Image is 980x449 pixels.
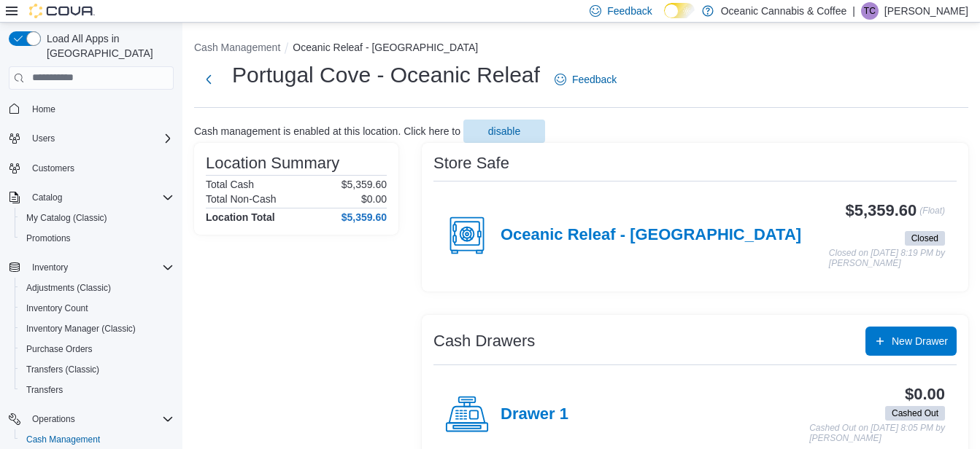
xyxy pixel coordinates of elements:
span: Dark Mode [664,18,665,19]
button: Inventory Count [15,298,180,319]
button: Operations [3,409,180,429]
a: Inventory Manager (Classic) [20,320,142,337]
p: (Float) [919,202,945,228]
a: Customers [26,160,80,177]
span: Home [32,104,55,115]
span: Transfers [26,384,63,396]
span: Feedback [572,72,617,87]
span: Customers [26,159,174,177]
a: Adjustments (Classic) [20,279,117,297]
p: Oceanic Cannabis & Coffee [721,2,847,20]
span: Catalog [26,189,174,206]
button: Purchase Orders [15,339,180,359]
span: Operations [32,413,75,425]
span: Load All Apps in [GEOGRAPHIC_DATA] [41,31,174,60]
h4: Drawer 1 [501,405,568,424]
span: New Drawer [892,334,948,348]
span: Cash Management [20,431,174,448]
h6: Total Non-Cash [206,193,277,205]
span: My Catalog (Classic) [26,212,107,224]
button: Inventory Manager (Classic) [15,319,180,339]
span: Inventory [32,262,68,273]
p: $5,359.60 [342,179,387,190]
span: Home [26,100,174,118]
span: Closed [911,232,938,245]
span: Promotions [26,233,71,244]
button: Operations [26,410,81,428]
nav: An example of EuiBreadcrumbs [194,40,968,58]
span: Cash Management [26,434,100,445]
span: Inventory Count [26,302,88,314]
img: Cova [29,4,95,18]
a: Home [26,101,61,118]
a: Promotions [20,230,77,247]
a: Purchase Orders [20,340,99,358]
h3: $5,359.60 [846,202,917,219]
button: Promotions [15,228,180,249]
span: Customers [32,163,74,174]
span: Transfers [20,381,174,399]
span: Transfers (Classic) [26,364,99,375]
a: Cash Management [20,431,106,448]
button: Customers [3,157,180,179]
span: Inventory [26,259,174,276]
span: Purchase Orders [26,343,93,355]
p: | [852,2,855,20]
p: Cash management is enabled at this location. Click here to [194,125,460,137]
span: Adjustments (Classic) [26,282,111,294]
span: Cashed Out [892,407,938,420]
a: My Catalog (Classic) [20,209,113,227]
span: Inventory Count [20,300,174,317]
span: Cashed Out [885,406,945,421]
button: Next [194,65,223,94]
h3: Cash Drawers [433,332,535,350]
h4: Location Total [206,211,275,223]
span: Closed [905,231,945,246]
span: Catalog [32,192,62,203]
button: Users [3,128,180,149]
h4: Oceanic Releaf - [GEOGRAPHIC_DATA] [501,226,801,245]
button: Home [3,98,180,120]
button: My Catalog (Classic) [15,208,180,228]
span: Promotions [20,230,174,247]
a: Transfers [20,381,69,399]
button: Transfers (Classic) [15,359,180,380]
p: Cashed Out on [DATE] 8:05 PM by [PERSON_NAME] [809,423,945,443]
h1: Portugal Cove - Oceanic Releaf [232,60,540,90]
span: Feedback [607,4,652,18]
span: Purchase Orders [20,340,174,358]
span: disable [488,124,520,138]
span: Inventory Manager (Classic) [20,320,174,337]
button: Users [26,130,61,147]
span: Users [32,133,55,144]
button: Adjustments (Classic) [15,278,180,298]
button: Oceanic Releaf - [GEOGRAPHIC_DATA] [293,42,478,53]
span: Inventory Manager (Classic) [26,323,136,335]
span: Operations [26,410,174,428]
h4: $5,359.60 [342,211,387,223]
h3: Store Safe [433,155,509,172]
h6: Total Cash [206,179,254,190]
button: Inventory [3,257,180,278]
button: Catalog [26,189,68,206]
div: Thomas Clarke [861,2,879,20]
input: Dark Mode [664,3,695,18]
span: TC [864,2,876,20]
a: Transfers (Classic) [20,361,105,378]
button: disable [463,120,545,143]
h3: Location Summary [206,155,339,172]
p: [PERSON_NAME] [884,2,968,20]
a: Feedback [549,65,622,94]
button: New Drawer [865,327,957,356]
span: My Catalog (Classic) [20,209,174,227]
button: Cash Management [194,42,280,53]
button: Inventory [26,259,74,276]
button: Transfers [15,380,180,400]
p: Closed on [DATE] 8:19 PM by [PERSON_NAME] [829,249,945,268]
span: Adjustments (Classic) [20,279,174,297]
a: Inventory Count [20,300,94,317]
button: Catalog [3,187,180,208]
span: Users [26,130,174,147]
span: Transfers (Classic) [20,361,174,378]
p: $0.00 [361,193,387,205]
